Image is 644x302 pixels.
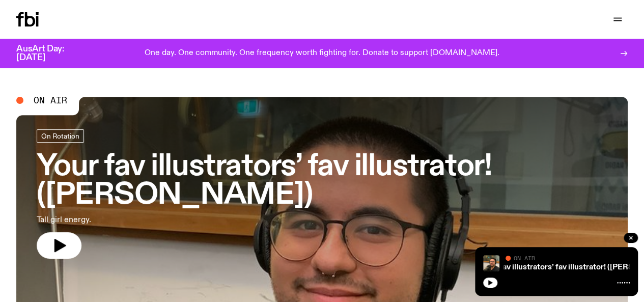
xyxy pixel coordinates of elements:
[514,255,535,261] span: On Air
[37,129,607,259] a: Your fav illustrators’ fav illustrator! ([PERSON_NAME])Tall girl energy.
[37,129,84,143] a: On Rotation
[16,45,81,62] h3: AusArt Day: [DATE]
[34,96,67,105] span: On Air
[145,49,499,58] p: One day. One community. One frequency worth fighting for. Donate to support [DOMAIN_NAME].
[37,153,607,210] h3: Your fav illustrators’ fav illustrator! ([PERSON_NAME])
[41,132,79,140] span: On Rotation
[37,214,297,226] p: Tall girl energy.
